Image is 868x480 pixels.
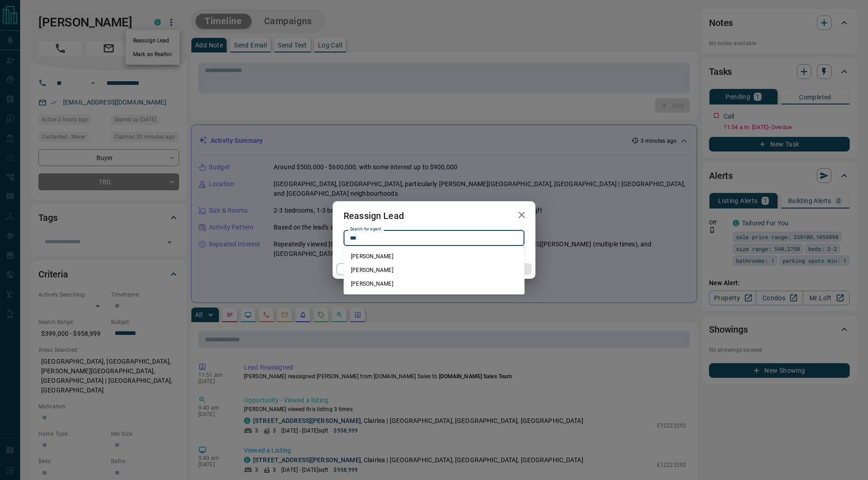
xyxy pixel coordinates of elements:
button: Cancel [336,263,414,275]
h2: Reassign Lead [333,201,415,230]
li: [PERSON_NAME] [344,277,524,291]
label: Search for agent [350,226,381,232]
li: [PERSON_NAME] [344,263,524,277]
li: [PERSON_NAME] [344,250,524,263]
